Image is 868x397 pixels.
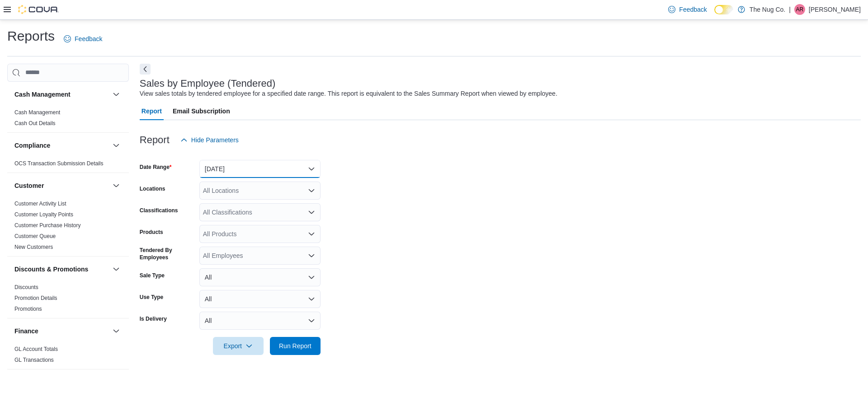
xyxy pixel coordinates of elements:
[14,160,104,167] span: OCS Transaction Submission Details
[14,294,57,302] span: Promotion Details
[14,222,81,229] span: Customer Purchase History
[199,160,321,178] button: [DATE]
[308,230,315,238] button: Open list of options
[7,158,129,173] div: Compliance
[140,64,151,75] button: Next
[308,209,315,216] button: Open list of options
[14,346,58,352] a: GL Account Totals
[14,265,88,274] h3: Discounts & Promotions
[14,284,38,291] span: Discounts
[14,222,81,229] a: Customer Purchase History
[140,163,172,171] label: Date Range
[140,78,276,89] h3: Sales by Employee (Tendered)
[270,337,321,355] button: Run Report
[665,0,710,19] a: Feedback
[140,315,167,322] label: Is Delivery
[14,378,109,387] button: Inventory
[14,90,109,99] button: Cash Management
[14,233,56,239] a: Customer Queue
[7,344,129,369] div: Finance
[140,89,557,98] div: View sales totals by tendered employee for a specified date range. This report is equivalent to t...
[796,4,804,15] span: AR
[14,327,109,336] button: Finance
[7,27,55,45] h1: Reports
[14,378,43,387] h3: Inventory
[142,102,162,120] span: Report
[14,181,109,190] button: Customer
[140,207,178,214] label: Classifications
[14,90,71,99] h3: Cash Management
[140,247,196,261] label: Tendered By Employees
[111,140,122,151] button: Compliance
[308,252,315,259] button: Open list of options
[199,290,321,308] button: All
[18,5,59,14] img: Cova
[111,264,122,275] button: Discounts & Promotions
[14,181,44,190] h3: Customer
[14,295,57,301] a: Promotion Details
[14,109,60,116] a: Cash Management
[191,135,239,145] span: Hide Parameters
[308,187,315,194] button: Open list of options
[14,265,109,274] button: Discounts & Promotions
[75,34,102,43] span: Feedback
[14,306,42,312] a: Promotions
[213,337,264,355] button: Export
[14,233,56,240] span: Customer Queue
[714,14,715,15] span: Dark Mode
[279,341,311,350] span: Run Report
[14,243,53,251] span: New Customers
[60,30,106,48] a: Feedback
[14,200,66,207] span: Customer Activity List
[199,268,321,286] button: All
[14,211,73,218] span: Customer Loyalty Points
[14,244,53,250] a: New Customers
[14,284,38,290] a: Discounts
[679,5,707,14] span: Feedback
[14,120,56,126] a: Cash Out Details
[14,211,73,218] a: Customer Loyalty Points
[7,282,129,318] div: Discounts & Promotions
[14,356,54,364] span: GL Transactions
[14,201,66,207] a: Customer Activity List
[14,120,56,127] span: Cash Out Details
[111,180,122,191] button: Customer
[14,327,38,336] h3: Finance
[14,346,58,353] span: GL Account Totals
[7,198,129,256] div: Customer
[111,377,122,388] button: Inventory
[177,131,242,149] button: Hide Parameters
[714,5,733,14] input: Dark Mode
[140,272,165,279] label: Sale Type
[789,4,791,15] p: |
[7,107,129,132] div: Cash Management
[14,141,109,150] button: Compliance
[140,135,170,145] h3: Report
[140,294,163,301] label: Use Type
[218,337,258,355] span: Export
[14,109,60,116] span: Cash Management
[809,4,861,15] p: [PERSON_NAME]
[794,4,805,15] div: Alex Roerick
[173,102,230,120] span: Email Subscription
[140,229,163,236] label: Products
[140,185,165,192] label: Locations
[111,89,122,100] button: Cash Management
[14,160,104,167] a: OCS Transaction Submission Details
[14,141,50,150] h3: Compliance
[111,326,122,336] button: Finance
[14,357,54,363] a: GL Transactions
[199,312,321,330] button: All
[750,4,785,15] p: The Nug Co.
[14,305,42,313] span: Promotions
